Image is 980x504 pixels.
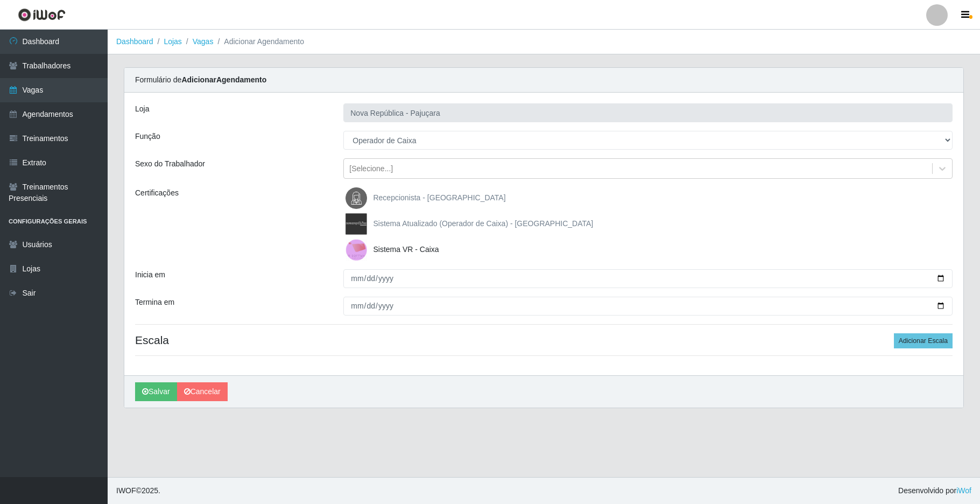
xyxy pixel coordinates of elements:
[124,68,963,93] div: Formulário de
[956,486,971,495] a: iWof
[135,187,179,199] label: Certificações
[346,213,371,235] img: Sistema Atualizado (Operador de Caixa) - Nova Republica
[213,36,304,47] li: Adicionar Agendamento
[108,30,980,54] nav: breadcrumb
[18,8,66,22] img: CoreUI Logo
[373,219,593,228] span: Sistema Atualizado (Operador de Caixa) - [GEOGRAPHIC_DATA]
[177,382,228,401] a: Cancelar
[135,131,160,142] label: Função
[116,37,153,46] a: Dashboard
[135,333,953,347] h4: Escala
[135,158,205,170] label: Sexo do Trabalhador
[135,269,165,281] label: Inicia em
[164,37,181,46] a: Lojas
[373,245,439,254] span: Sistema VR - Caixa
[135,103,149,115] label: Loja
[116,486,136,495] span: IWOF
[135,297,174,308] label: Termina em
[898,485,971,496] span: Desenvolvido por
[343,297,953,316] input: 00/00/0000
[135,382,177,401] button: Salvar
[181,75,266,84] strong: Adicionar Agendamento
[193,37,214,46] a: Vagas
[346,239,371,261] img: Sistema VR - Caixa
[343,269,953,288] input: 00/00/0000
[373,193,505,202] span: Recepcionista - [GEOGRAPHIC_DATA]
[346,187,371,209] img: Recepcionista - Nova República
[349,163,393,174] div: [Selecione...]
[894,333,953,348] button: Adicionar Escala
[116,485,160,496] span: © 2025 .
